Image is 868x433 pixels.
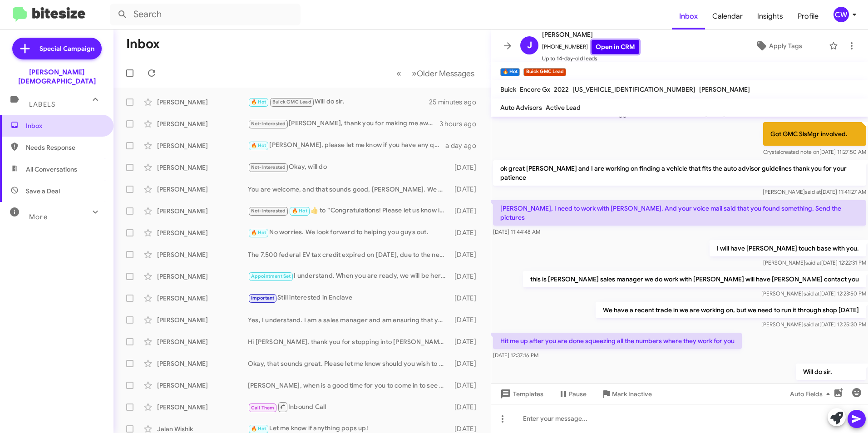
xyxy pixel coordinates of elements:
[450,185,483,194] div: [DATE]
[450,337,483,346] div: [DATE]
[672,3,705,30] a: Inbox
[248,293,450,303] div: Still interested in Enclave
[596,302,866,318] p: We have a recent trade in we are working on, but we need to run it through shop [DATE]
[523,271,866,287] p: this is [PERSON_NAME] sales manager we do work with [PERSON_NAME] will have [PERSON_NAME] contact...
[248,162,450,172] div: Okay, will do
[157,98,248,107] div: [PERSON_NAME]
[450,207,483,216] div: [DATE]
[554,85,569,93] span: 2022
[592,40,639,54] a: Open in CRM
[157,119,248,128] div: [PERSON_NAME]
[450,381,483,390] div: [DATE]
[805,259,821,266] span: said at
[248,118,439,129] div: [PERSON_NAME], thank you for making me aware of your interest in the 2025 Ram Big Horn. [PERSON_N...
[251,230,266,236] span: 🔥 Hot
[551,386,594,402] button: Pause
[251,405,275,411] span: Call Them
[450,403,483,412] div: [DATE]
[493,352,538,359] span: [DATE] 12:37:16 PM
[572,85,695,93] span: [US_VEHICLE_IDENTIFICATION_NUMBER]
[546,103,581,112] span: Active Lead
[761,321,866,328] span: [PERSON_NAME] [DATE] 12:25:30 PM
[406,64,480,83] button: Next
[780,148,819,155] span: created note on
[500,68,520,76] small: 🔥 Hot
[251,143,266,148] span: 🔥 Hot
[750,3,790,30] a: Insights
[248,271,450,281] div: I understand. When you are ready, we will be here to assist you.
[790,3,826,30] a: Profile
[790,386,833,402] span: Auto Fields
[523,68,566,76] small: Buick GMC Lead
[248,206,450,216] div: ​👍​ to “ Congratulations! Please let us know if there is anything that we can do to help with in ...
[500,103,542,112] span: Auto Advisors
[396,68,401,79] span: «
[805,188,821,195] span: said at
[157,381,248,390] div: [PERSON_NAME]
[527,38,532,53] span: J
[157,207,248,216] div: [PERSON_NAME]
[705,3,750,30] a: Calendar
[417,69,474,79] span: Older Messages
[157,315,248,325] div: [PERSON_NAME]
[248,97,429,107] div: Will do sir.
[251,99,266,105] span: 🔥 Hot
[412,68,417,79] span: »
[769,38,802,54] span: Apply Tags
[493,160,866,186] p: ok great [PERSON_NAME] and I are working on finding a vehicle that fits the auto advisor guidelin...
[391,64,407,83] button: Previous
[26,187,60,196] span: Save a Deal
[157,163,248,172] div: [PERSON_NAME]
[450,250,483,259] div: [DATE]
[450,315,483,325] div: [DATE]
[804,321,819,328] span: said at
[157,250,248,259] div: [PERSON_NAME]
[110,4,301,25] input: Search
[450,272,483,281] div: [DATE]
[569,386,587,402] span: Pause
[248,359,450,368] div: Okay, that sounds great. Please let me know should you wish to come in and take a look in person ...
[445,141,483,150] div: a day ago
[783,386,841,402] button: Auto Fields
[804,290,819,297] span: said at
[833,7,849,22] div: CW
[251,164,286,170] span: Not-Interested
[796,383,866,389] span: Rami [DATE] 1:38:12 PM
[248,401,450,413] div: Inbound Call
[248,315,450,325] div: Yes, I understand. I am a sales manager and am ensuring that you have the information needed to m...
[429,98,483,107] div: 25 minutes ago
[39,44,94,53] span: Special Campaign
[763,259,866,266] span: [PERSON_NAME] [DATE] 12:22:31 PM
[29,213,48,221] span: More
[491,386,551,402] button: Templates
[248,337,450,346] div: Hi [PERSON_NAME], thank you for stopping into [PERSON_NAME] on 54. We have an extensive amount of...
[450,228,483,237] div: [DATE]
[808,383,824,389] span: said at
[251,273,291,279] span: Appointment Set
[248,250,450,259] div: The 7,500 federal EV tax credit expired on [DATE], due to the new legislation into law in [DATE]....
[763,188,866,195] span: [PERSON_NAME] [DATE] 11:41:27 AM
[26,165,77,174] span: All Conversations
[29,100,55,108] span: Labels
[498,386,543,402] span: Templates
[157,403,248,412] div: [PERSON_NAME]
[594,386,659,402] button: Mark Inactive
[12,38,102,59] a: Special Campaign
[248,140,445,151] div: [PERSON_NAME], please let me know if you have any questions.
[732,38,824,54] button: Apply Tags
[826,7,858,22] button: CW
[26,121,103,130] span: Inbox
[157,359,248,368] div: [PERSON_NAME]
[251,121,286,127] span: Not-Interested
[612,386,652,402] span: Mark Inactive
[248,227,450,238] div: No worries. We look forward to helping you guys out.
[500,85,516,93] span: Buick
[251,426,266,432] span: 🔥 Hot
[391,64,480,83] nav: Page navigation example
[520,85,550,93] span: Encore Gx
[272,99,311,105] span: Buick GMC Lead
[763,122,866,146] p: Got GMC SlsMgr involved.
[157,272,248,281] div: [PERSON_NAME]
